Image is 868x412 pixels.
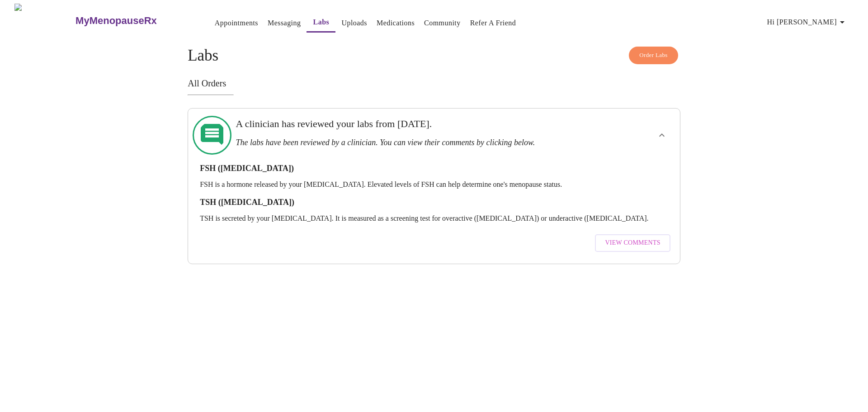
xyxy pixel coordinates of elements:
a: Appointments [215,17,258,29]
p: FSH is a hormone released by your [MEDICAL_DATA]. Elevated levels of FSH can help determine one's... [200,180,668,189]
button: Labs [307,13,335,33]
a: Refer a Friend [470,17,516,29]
button: Messaging [264,14,304,32]
h3: All Orders [188,78,680,89]
p: TSH is secreted by your [MEDICAL_DATA]. It is measured as a screening test for overactive ([MEDIC... [200,214,668,223]
span: Hi [PERSON_NAME] [767,16,848,28]
button: Refer a Friend [467,14,520,32]
a: Medications [377,17,415,29]
a: Messaging [268,17,301,29]
h3: MyMenopauseRx [75,15,157,27]
a: Uploads [341,17,367,29]
h3: FSH ([MEDICAL_DATA]) [200,164,668,173]
img: MyMenopauseRx Logo [14,4,75,38]
button: Uploads [338,14,371,32]
button: show more [651,124,673,146]
button: Medications [373,14,418,32]
button: Community [420,14,464,32]
button: Appointments [211,14,262,32]
a: Community [424,17,461,29]
span: View Comments [605,237,660,249]
a: MyMenopauseRx [75,5,193,37]
a: View Comments [593,230,672,256]
button: Hi [PERSON_NAME] [764,13,851,31]
button: Order Labs [629,47,678,64]
span: Order Labs [639,50,668,61]
h4: Labs [188,47,680,65]
button: View Comments [595,234,670,252]
a: Labs [313,16,330,28]
h3: TSH ([MEDICAL_DATA]) [200,198,668,207]
h3: The labs have been reviewed by a clinician. You can view their comments by clicking below. [236,138,585,147]
h3: A clinician has reviewed your labs from [DATE]. [236,118,585,130]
